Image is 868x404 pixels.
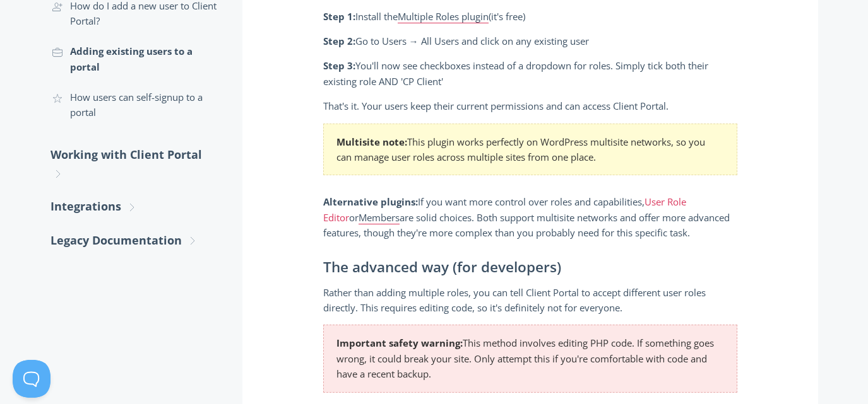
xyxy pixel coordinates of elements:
section: This plugin works perfectly on WordPress multisite networks, so you can manage user roles across ... [323,124,737,176]
p: That's it. Your users keep their current permissions and can access Client Portal. [323,98,737,113]
strong: Alternative plugins: [323,195,418,208]
p: If you want more control over roles and capabilities, or are solid choices. Both support multisit... [323,194,737,240]
a: Integrations [51,190,217,223]
a: User Role Editor [323,195,686,224]
p: You'll now see checkboxes instead of a dropdown for roles. Simply tick both their existing role A... [323,58,737,89]
a: Adding existing users to a portal [51,36,217,82]
a: How users can self-signup to a portal [51,82,217,128]
p: Rather than adding multiple roles, you can tell Client Portal to accept different user roles dire... [323,285,737,316]
strong: Important safety warning: [336,337,463,349]
iframe: Toggle Customer Support [13,360,51,398]
a: Multiple Roles plugin [398,10,489,23]
strong: Step 2: [323,35,355,47]
a: Members [359,211,400,224]
a: Legacy Documentation [51,224,217,257]
section: This method involves editing PHP code. If something goes wrong, it could break your site. Only at... [323,325,737,392]
h3: The advanced way (for developers) [323,259,737,275]
p: Install the (it's free) [323,9,737,24]
strong: Multisite note: [336,136,407,148]
strong: Step 3: [323,59,355,72]
strong: Step 1: [323,10,355,23]
a: Working with Client Portal [51,138,217,190]
p: Go to Users → All Users and click on any existing user [323,33,737,49]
